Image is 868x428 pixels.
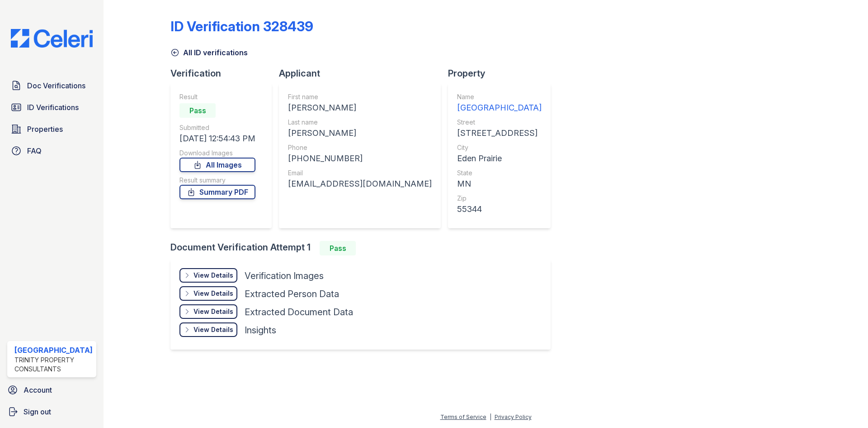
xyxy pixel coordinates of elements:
div: City [457,143,542,152]
span: Sign out [24,406,51,417]
div: Verification Images [245,269,324,282]
div: [DATE] 12:54:43 PM [179,132,255,145]
div: Result [179,92,255,101]
div: [PHONE_NUMBER] [288,152,432,165]
div: 55344 [457,203,542,216]
div: [STREET_ADDRESS] [457,127,542,139]
div: [GEOGRAPHIC_DATA] [457,101,542,114]
div: [PERSON_NAME] [288,127,432,139]
div: [PERSON_NAME] [288,101,432,114]
div: View Details [193,271,233,280]
div: MN [457,178,542,190]
span: Properties [27,124,63,135]
div: Eden Prairie [457,152,542,165]
div: Extracted Person Data [245,288,339,300]
img: CE_Logo_Blue-a8612792a0a2168367f1c8372b55b34899dd931a85d93a1a3d3e32e68fde9ad4.png [4,29,100,48]
a: ID Verifications [7,98,96,116]
div: [GEOGRAPHIC_DATA] [14,345,93,356]
div: Street [457,118,542,127]
div: First name [288,92,432,101]
div: | [490,414,491,420]
div: Insights [245,324,276,337]
iframe: chat widget [830,392,859,419]
span: Account [24,385,52,395]
a: Properties [7,120,96,138]
div: [EMAIL_ADDRESS][DOMAIN_NAME] [288,178,432,190]
div: View Details [193,307,233,316]
span: Doc Verifications [27,80,85,91]
div: Property [448,67,558,80]
span: FAQ [27,145,42,156]
div: ID Verification 328439 [170,18,313,34]
a: Privacy Policy [495,414,532,420]
div: Applicant [279,67,448,80]
div: View Details [193,325,233,334]
div: Download Images [179,149,255,158]
a: Sign out [4,403,100,421]
div: Name [457,92,542,101]
a: FAQ [7,142,96,160]
div: Phone [288,143,432,152]
span: ID Verifications [27,102,79,113]
a: Doc Verifications [7,77,96,95]
div: Result summary [179,176,255,185]
div: Zip [457,194,542,203]
div: View Details [193,289,233,298]
a: Name [GEOGRAPHIC_DATA] [457,92,542,114]
a: Account [4,381,100,399]
div: Pass [179,103,216,118]
a: Summary PDF [179,185,255,199]
div: State [457,168,542,178]
a: All ID verifications [170,47,248,58]
div: Email [288,168,432,178]
div: Trinity Property Consultants [14,356,93,374]
div: Verification [170,67,279,80]
a: All Images [179,158,255,172]
div: Last name [288,118,432,127]
div: Submitted [179,123,255,132]
div: Pass [320,241,356,255]
a: Terms of Service [440,414,486,420]
div: Document Verification Attempt 1 [170,241,558,255]
div: Extracted Document Data [245,306,353,318]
